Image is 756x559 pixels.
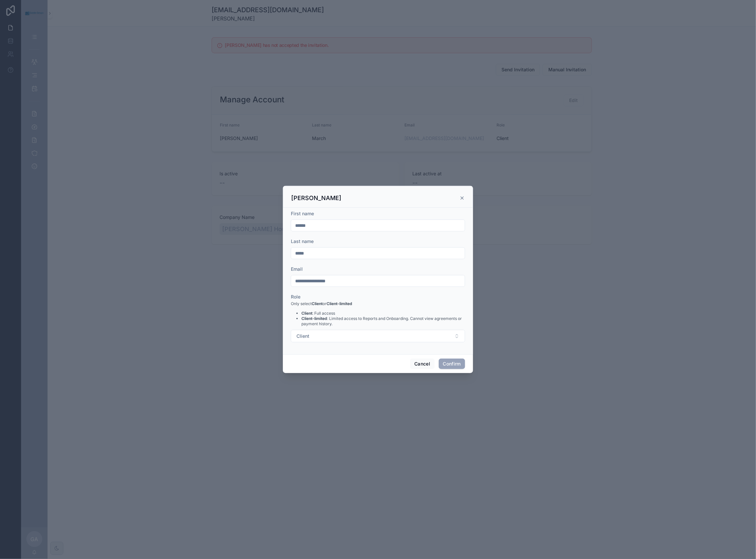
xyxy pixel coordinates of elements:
[301,311,465,316] li: : Full access
[312,301,323,306] strong: Client
[301,316,465,327] li: : Limited access to Reports and Onboarding. Cannot view agreements or payment history.
[291,330,465,342] button: Select Button
[410,359,434,369] button: Cancel
[326,301,352,306] strong: Client-limited
[301,316,327,321] strong: Client-limited
[439,359,465,369] button: Confirm
[291,194,341,202] h3: [PERSON_NAME]
[291,238,314,244] span: Last name
[291,266,303,272] span: Email
[291,301,465,307] p: Only select or
[291,211,314,216] span: First name
[296,333,309,339] span: Client
[301,311,312,316] strong: Client
[291,294,300,299] span: Role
